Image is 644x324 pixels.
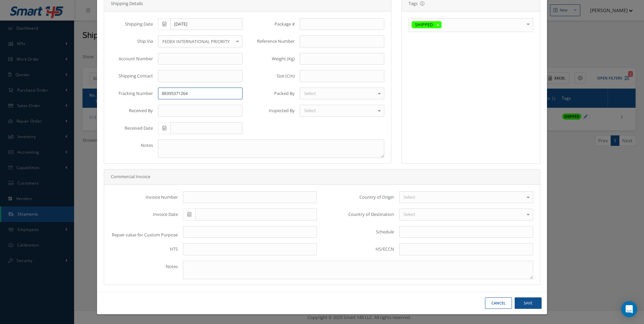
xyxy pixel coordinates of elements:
span: Select [302,107,316,114]
button: Save [515,297,542,309]
button: Cancel [485,297,512,309]
label: Schedule [322,229,394,235]
label: Notes [106,263,178,270]
span: Select [402,194,415,201]
label: Repair value for Custom Purpose [106,232,178,238]
label: Inspected By [248,107,295,114]
label: Reference Number [248,38,295,45]
label: Tracking Number [106,90,153,97]
span: SHIPPED [415,22,433,28]
label: HS/ECCN [322,246,394,253]
div: Open Intercom Messenger [621,301,637,317]
span: Select [402,211,415,218]
label: Shipping Date [106,21,153,28]
label: Invoice Date [106,211,178,218]
label: Account Number [106,56,153,62]
label: Package # [248,21,295,28]
span: Select [302,90,316,97]
label: Received Date [106,125,153,132]
label: Shipping Contact [106,73,153,79]
label: Country of Origin [322,194,394,201]
label: Weight (Kg) [248,56,295,62]
label: Invoice Number [106,194,178,201]
label: Size (Cm) [248,73,295,79]
label: Ship Via [106,38,153,45]
label: Received By [106,107,153,114]
span: FEDEX INTERNATIONAL PRIORITY [161,38,233,45]
label: Country of Destination [322,211,394,218]
label: Packed By [248,90,295,97]
label: HTS [106,246,178,253]
label: Notes [106,142,153,149]
div: Commercial Invoice [104,169,540,185]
